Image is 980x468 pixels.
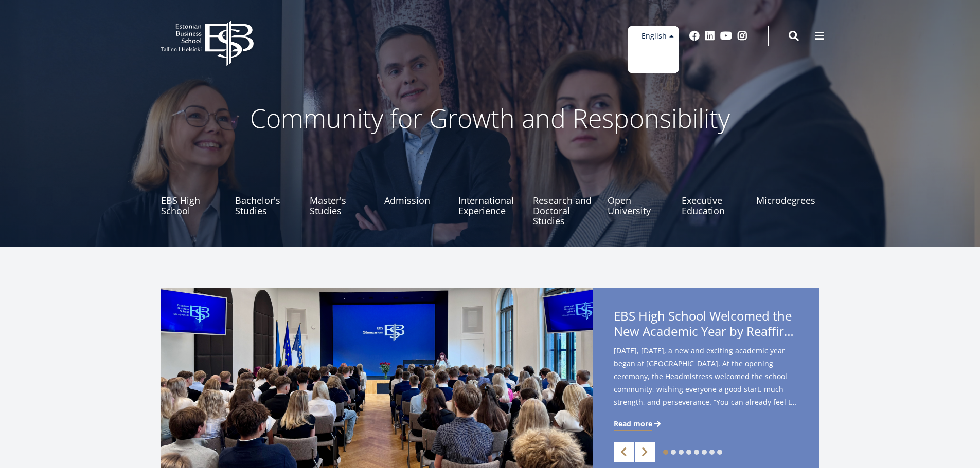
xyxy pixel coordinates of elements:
[384,175,448,226] a: Admission
[720,31,732,41] a: Youtube
[682,175,745,226] a: Executive Education
[614,419,652,429] span: Read more
[608,175,671,226] a: Open University
[702,450,707,455] a: 6
[679,450,684,455] a: 3
[628,44,679,59] a: Estonian
[614,344,799,412] span: [DATE], [DATE], a new and exciting academic year began at [GEOGRAPHIC_DATA]. At the opening cerem...
[628,59,679,73] a: Russian
[614,442,634,462] a: Previous
[686,450,691,455] a: 4
[671,450,676,455] a: 2
[689,31,700,41] a: Facebook
[614,419,663,429] a: Read more
[717,450,722,455] a: 8
[235,175,298,226] a: Bachelor's Studies
[614,324,799,339] span: New Academic Year by Reaffirming Its Core Values
[533,175,596,226] a: Research and Doctoral Studies
[737,31,747,41] a: Instagram
[694,450,699,455] a: 5
[614,396,799,408] span: strength, and perseverance. “You can already feel the autumn in the air – and in a way it’s good ...
[161,175,224,226] a: EBS High School
[709,450,715,455] a: 7
[756,175,819,226] a: Microdegrees
[310,175,373,226] a: Master's Studies
[705,31,715,41] a: Linkedin
[614,308,799,342] span: EBS High School Welcomed the
[218,103,763,134] p: Community for Growth and Responsibility
[458,175,522,226] a: International Experience
[635,442,655,462] a: Next
[663,450,668,455] a: 1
